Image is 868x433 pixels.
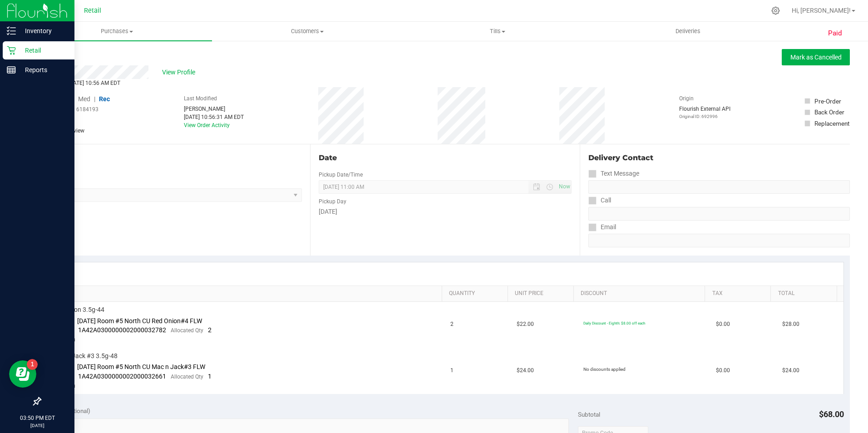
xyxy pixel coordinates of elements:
[7,65,16,74] inline-svg: Reports
[184,113,244,121] div: [DATE] 10:56:31 AM EDT
[517,320,534,329] span: $22.00
[212,22,402,41] a: Customers
[162,68,198,77] span: View Profile
[54,290,438,297] a: SKU
[814,119,849,128] div: Replacement
[4,414,70,422] p: 03:50 PM EDT
[578,411,600,418] span: Subtotal
[782,320,799,329] span: $28.00
[184,94,217,103] label: Last Modified
[171,374,203,380] span: Allocated Qty
[403,22,593,41] a: Tills
[4,422,70,429] p: [DATE]
[7,46,16,55] inline-svg: Retail
[679,113,730,120] p: Original ID: 692996
[40,80,120,86] span: Completed [DATE] 10:56 AM EDT
[716,366,730,375] span: $0.00
[208,326,212,334] span: 2
[588,194,611,207] label: Call
[583,321,645,325] span: Daily Discount - Eighth: $8.00 off each
[515,290,570,297] a: Unit Price
[77,363,205,370] span: [DATE] Room #5 North CU Mac n Jack#3 FLW
[212,27,402,35] span: Customers
[712,290,767,297] a: Tax
[22,22,212,41] a: Purchases
[583,367,626,372] span: No discounts applied
[16,25,70,36] p: Inventory
[588,153,850,163] div: Delivery Contact
[679,105,730,120] div: Flourish External API
[16,45,70,56] p: Retail
[588,167,639,180] label: Text Message
[792,7,851,14] span: Hi, [PERSON_NAME]!
[52,305,104,314] span: Red Onion 3.5g-44
[27,359,38,370] iframe: Resource center unread badge
[78,373,166,380] span: 1A42A0300000002000032661
[9,360,36,388] iframe: Resource center
[588,221,616,234] label: Email
[517,366,534,375] span: $24.00
[588,180,850,194] input: Format: (999) 999-9999
[450,366,454,375] span: 1
[778,290,833,297] a: Total
[782,366,799,375] span: $24.00
[790,54,842,61] span: Mark as Cancelled
[84,7,101,15] span: Retail
[828,28,842,39] span: Paid
[184,105,244,113] div: [PERSON_NAME]
[450,320,454,329] span: 2
[782,49,850,65] button: Mark as Cancelled
[663,27,713,35] span: Deliveries
[76,105,99,113] span: 6184193
[588,207,850,221] input: Format: (999) 999-9999
[319,207,572,216] div: [DATE]
[319,197,346,206] label: Pickup Day
[581,290,701,297] a: Discount
[208,373,212,380] span: 1
[814,108,844,117] div: Back Order
[319,171,363,179] label: Pickup Date/Time
[319,153,572,163] div: Date
[593,22,783,41] a: Deliveries
[78,326,166,334] span: 1A42A0300000002000032782
[7,26,16,35] inline-svg: Inventory
[814,97,841,106] div: Pre-Order
[94,95,95,103] span: |
[40,153,302,163] div: Location
[716,320,730,329] span: $0.00
[99,95,110,103] span: Rec
[16,64,70,75] p: Reports
[77,317,202,325] span: [DATE] Room #5 North CU Red Onion#4 FLW
[819,409,844,419] span: $68.00
[52,352,118,360] span: Mac N Jack #3 3.5g-48
[679,94,694,103] label: Origin
[78,95,90,103] span: Med
[449,290,504,297] a: Quantity
[184,122,230,128] a: View Order Activity
[22,27,212,35] span: Purchases
[770,6,781,15] div: Manage settings
[403,27,592,35] span: Tills
[171,327,203,334] span: Allocated Qty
